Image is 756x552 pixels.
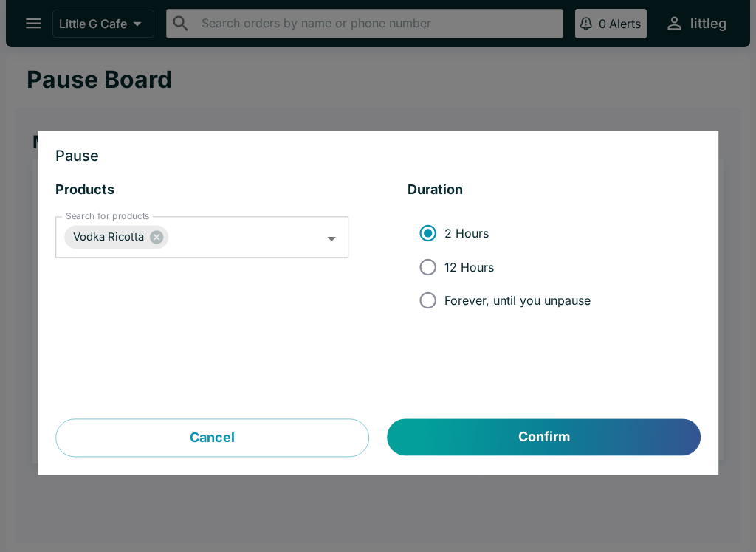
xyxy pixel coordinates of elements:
[388,419,701,456] button: Confirm
[64,229,153,246] span: Vodka Ricotta
[64,226,168,249] div: Vodka Ricotta
[55,149,701,164] h3: Pause
[408,182,701,199] h5: Duration
[55,419,369,458] button: Cancel
[444,293,591,308] span: Forever, until you unpause
[444,226,489,241] span: 2 Hours
[55,182,348,199] h5: Products
[320,227,343,250] button: Open
[66,210,149,223] label: Search for products
[444,260,494,275] span: 12 Hours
